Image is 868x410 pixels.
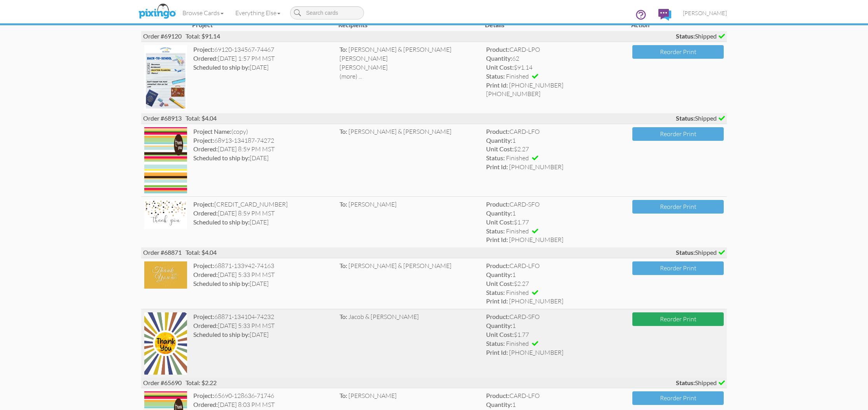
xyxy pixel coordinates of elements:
[486,270,626,279] div: 1
[193,270,334,279] div: [DATE] 5:33 PM MST
[141,247,727,258] div: Order #68871
[193,200,334,209] div: [CREDIT_CARD_NUMBER]
[193,45,334,54] div: 69120-134567-74467
[193,331,250,338] strong: Scheduled to ship by:
[486,262,509,269] strong: Product:
[290,6,364,19] input: Search cards
[486,271,512,278] strong: Quantity:
[486,330,626,339] div: $1.77
[193,46,214,53] strong: Project:
[486,145,626,154] div: $2.27
[632,391,724,405] button: Reorder Print
[193,145,218,152] strong: Ordered:
[486,163,508,170] strong: Print Id:
[193,400,334,409] div: [DATE] 8:03 PM MST
[185,379,217,386] span: Total: $2.22
[144,127,187,193] img: 134187-1-1753846634159-ca4b5136659a7682-qa.jpg
[193,154,334,163] div: [DATE]
[509,297,563,305] span: [PHONE_NUMBER]
[486,45,626,54] div: CARD-LPO
[141,113,727,124] div: Order #68913
[676,114,725,123] span: Shipped
[193,401,218,408] strong: Ordered:
[506,340,529,347] span: Finished
[506,154,529,162] span: Finished
[509,236,563,244] span: [PHONE_NUMBER]
[676,248,725,257] span: Shipped
[339,200,347,208] span: To:
[486,331,514,338] strong: Unit Cost:
[177,3,229,23] a: Browse Cards
[486,81,508,89] strong: Print Id:
[144,45,187,110] img: 134567-1-1754772848941-63c90bd6b60884e0-qa.jpg
[506,227,529,235] span: Finished
[193,137,214,144] strong: Project:
[486,261,626,270] div: CARD-LFO
[348,392,397,399] span: [PERSON_NAME]
[193,261,334,270] div: 68871-133942-74163
[486,322,512,329] strong: Quantity:
[486,127,626,136] div: CARD-LFO
[348,128,451,135] span: [PERSON_NAME] & [PERSON_NAME]
[193,154,250,161] strong: Scheduled to ship by:
[676,114,695,122] strong: Status:
[486,54,512,62] strong: Quantity:
[193,200,214,208] strong: Project:
[193,127,334,136] div: (copy)
[348,313,419,321] span: Jacob & [PERSON_NAME]
[486,72,505,80] strong: Status:
[486,46,509,53] strong: Product:
[486,209,626,218] div: 1
[486,297,508,305] strong: Print Id:
[632,261,724,275] button: Reorder Print
[486,63,514,71] strong: Unit Cost:
[486,289,505,296] strong: Status:
[339,313,347,320] span: To:
[144,261,187,289] img: 133942-1-1753576054835-495413e536fae177-qa.jpg
[348,262,451,270] span: [PERSON_NAME] & [PERSON_NAME]
[632,127,724,141] button: Reorder Print
[193,136,334,145] div: 68913-134187-74272
[193,54,218,62] strong: Ordered:
[193,330,334,339] div: [DATE]
[486,209,512,217] strong: Quantity:
[683,10,727,16] span: [PERSON_NAME]
[141,31,727,42] div: Order #69120
[486,154,505,161] strong: Status:
[486,280,514,287] strong: Unit Cost:
[193,392,214,399] strong: Project:
[486,227,505,235] strong: Status:
[193,312,334,321] div: 68871-134104-74232
[141,378,727,388] div: Order #65690
[486,136,626,145] div: 1
[486,128,509,135] strong: Product:
[136,2,178,21] img: pixingo logo
[185,32,220,40] span: Total: $91.14
[632,312,724,326] button: Reorder Print
[348,46,451,53] span: [PERSON_NAME] & [PERSON_NAME]
[339,63,388,71] span: [PERSON_NAME]
[486,321,626,330] div: 1
[193,262,214,269] strong: Project:
[486,349,508,356] strong: Print Id:
[193,271,218,278] strong: Ordered:
[486,63,626,72] div: $91.14
[193,313,214,320] strong: Project:
[193,145,334,154] div: [DATE] 8:59 PM MST
[486,137,512,144] strong: Quantity:
[486,401,512,408] strong: Quantity:
[348,200,397,208] span: [PERSON_NAME]
[193,322,218,329] strong: Ordered:
[339,72,480,81] div: (more) ...
[632,200,724,214] button: Reorder Print
[486,145,514,152] strong: Unit Cost:
[339,54,388,62] span: [PERSON_NAME]
[193,128,231,135] strong: Project Name:
[193,218,334,227] div: [DATE]
[185,114,217,122] span: Total: $4.04
[193,63,334,72] div: [DATE]
[509,349,563,356] span: [PHONE_NUMBER]
[486,236,508,243] strong: Print Id:
[486,400,626,409] div: 1
[506,72,529,80] span: Finished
